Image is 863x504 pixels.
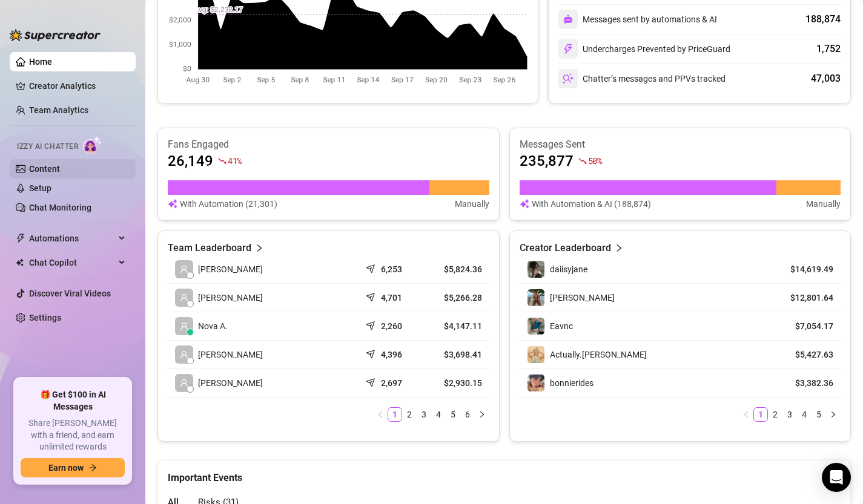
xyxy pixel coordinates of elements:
span: [PERSON_NAME] [198,376,263,390]
span: send [366,347,378,359]
li: 3 [782,407,797,422]
article: $2,930.15 [432,377,481,389]
a: Creator Analytics [29,76,126,96]
a: 2 [769,408,782,421]
span: 50 % [588,155,602,166]
article: $3,698.41 [432,349,481,361]
article: $4,147.11 [432,320,481,332]
button: left [739,407,753,422]
li: Next Page [475,407,489,422]
article: $7,054.17 [778,320,833,332]
span: fall [578,157,587,165]
button: right [826,407,841,422]
article: Manually [806,197,841,211]
img: Eavnc [527,318,544,335]
div: Chatter’s messages and PPVs tracked [558,69,726,88]
img: svg%3e [168,197,177,211]
li: 2 [768,407,782,422]
a: 3 [783,408,796,421]
a: 4 [798,408,811,421]
span: send [366,375,378,387]
span: right [830,411,837,418]
li: 4 [797,407,812,422]
span: user [180,265,188,273]
span: 41 % [228,155,242,166]
article: Creator Leaderboard [520,241,611,255]
span: send [366,290,378,302]
a: 6 [461,408,474,421]
div: 47,003 [811,71,841,86]
span: Share [PERSON_NAME] with a friend, and earn unlimited rewards [21,417,125,453]
span: Nova A. [198,319,228,333]
article: 26,149 [168,151,213,171]
img: logo-BBDzfeDw.svg [10,29,101,41]
span: send [366,261,378,273]
span: Actually.[PERSON_NAME] [550,350,647,359]
span: daiisyjane [550,264,587,274]
div: Undercharges Prevented by PriceGuard [558,39,730,59]
button: left [373,407,388,422]
li: 3 [417,407,431,422]
span: user [180,379,188,387]
article: $3,382.36 [778,377,833,389]
article: 2,260 [381,320,402,332]
img: Actually.Maria [527,346,544,363]
img: svg%3e [563,44,574,54]
li: 4 [431,407,446,422]
span: right [478,411,486,418]
article: $5,427.63 [778,349,833,361]
button: Earn nowarrow-right [21,458,125,477]
img: svg%3e [563,73,574,84]
li: 5 [812,407,826,422]
img: svg%3e [563,15,573,24]
div: Messages sent by automations & AI [558,10,717,29]
a: 1 [388,408,402,421]
article: 235,877 [520,151,574,171]
span: user [180,350,188,359]
span: Chat Copilot [29,253,115,272]
article: With Automation & AI (188,874) [532,197,651,211]
span: [PERSON_NAME] [198,263,263,276]
a: 5 [446,408,460,421]
span: right [615,241,623,255]
span: [PERSON_NAME] [550,293,615,303]
a: Chat Monitoring [29,203,91,212]
img: Chat Copilot [16,258,24,267]
span: send [366,318,378,330]
img: AI Chatter [83,136,102,154]
article: 4,396 [381,349,402,361]
div: 1,752 [816,42,841,56]
span: fall [218,157,226,165]
div: Important Events [168,460,841,485]
li: Previous Page [373,407,388,422]
li: 2 [402,407,417,422]
img: svg%3e [520,197,529,211]
li: Previous Page [739,407,753,422]
a: Settings [29,313,61,322]
article: Fans Engaged [168,138,489,151]
span: [PERSON_NAME] [198,348,263,361]
img: bonnierides [527,375,544,391]
span: thunderbolt [16,234,25,243]
a: Setup [29,183,51,193]
span: user [180,322,188,330]
span: arrow-right [88,463,97,472]
button: right [475,407,489,422]
span: [PERSON_NAME] [198,291,263,304]
a: Team Analytics [29,105,88,115]
a: 3 [417,408,431,421]
span: right [255,241,263,255]
a: 2 [403,408,416,421]
li: Next Page [826,407,841,422]
a: Discover Viral Videos [29,289,111,298]
a: 5 [812,408,825,421]
span: user [180,293,188,302]
li: 5 [446,407,460,422]
span: 🎁 Get $100 in AI Messages [21,389,125,413]
img: daiisyjane [527,261,544,278]
img: Libby [527,289,544,306]
div: 188,874 [805,12,841,27]
div: Open Intercom Messenger [822,463,851,492]
span: Eavnc [550,321,573,331]
li: 1 [388,407,402,422]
